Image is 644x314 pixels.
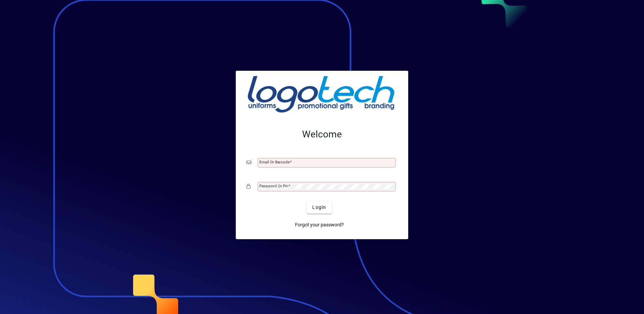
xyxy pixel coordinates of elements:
[307,201,331,214] button: Login
[247,129,397,140] h2: Welcome
[295,221,344,228] span: Forgot your password?
[292,219,347,231] a: Forgot your password?
[259,184,288,188] mat-label: Password or Pin
[259,160,290,164] mat-label: Email or Barcode
[312,204,326,211] span: Login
